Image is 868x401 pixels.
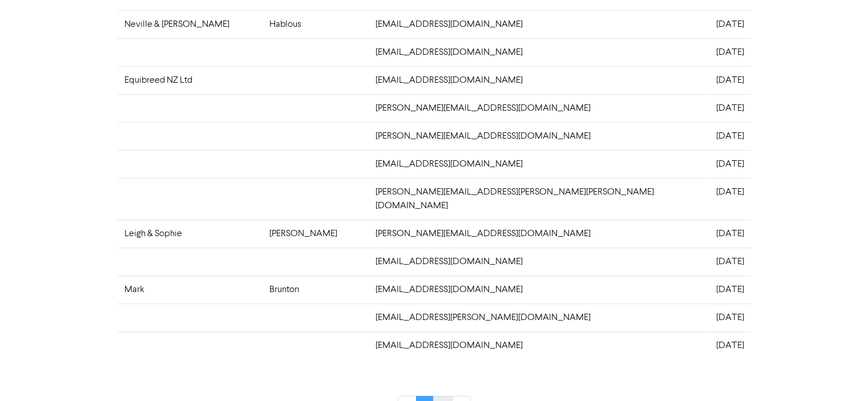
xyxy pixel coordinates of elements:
[263,10,369,38] td: Hablous
[369,122,709,150] td: [PERSON_NAME][EMAIL_ADDRESS][DOMAIN_NAME]
[709,66,750,94] td: [DATE]
[369,66,709,94] td: [EMAIL_ADDRESS][DOMAIN_NAME]
[709,94,750,122] td: [DATE]
[369,38,709,66] td: [EMAIL_ADDRESS][DOMAIN_NAME]
[709,178,750,220] td: [DATE]
[263,220,369,248] td: [PERSON_NAME]
[118,10,263,38] td: Neville & [PERSON_NAME]
[709,122,750,150] td: [DATE]
[263,276,369,303] td: Brunton
[709,150,750,178] td: [DATE]
[811,346,868,401] iframe: Chat Widget
[709,248,750,276] td: [DATE]
[709,10,750,38] td: [DATE]
[369,276,709,303] td: [EMAIL_ADDRESS][DOMAIN_NAME]
[369,94,709,122] td: [PERSON_NAME][EMAIL_ADDRESS][DOMAIN_NAME]
[369,10,709,38] td: [EMAIL_ADDRESS][DOMAIN_NAME]
[709,276,750,303] td: [DATE]
[118,220,263,248] td: Leigh & Sophie
[709,220,750,248] td: [DATE]
[118,66,263,94] td: Equibreed NZ Ltd
[709,38,750,66] td: [DATE]
[369,248,709,276] td: [EMAIL_ADDRESS][DOMAIN_NAME]
[369,331,709,359] td: [EMAIL_ADDRESS][DOMAIN_NAME]
[709,303,750,331] td: [DATE]
[369,150,709,178] td: [EMAIL_ADDRESS][DOMAIN_NAME]
[118,276,263,303] td: Mark
[709,331,750,359] td: [DATE]
[369,178,709,220] td: [PERSON_NAME][EMAIL_ADDRESS][PERSON_NAME][PERSON_NAME][DOMAIN_NAME]
[369,303,709,331] td: [EMAIL_ADDRESS][PERSON_NAME][DOMAIN_NAME]
[369,220,709,248] td: [PERSON_NAME][EMAIL_ADDRESS][DOMAIN_NAME]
